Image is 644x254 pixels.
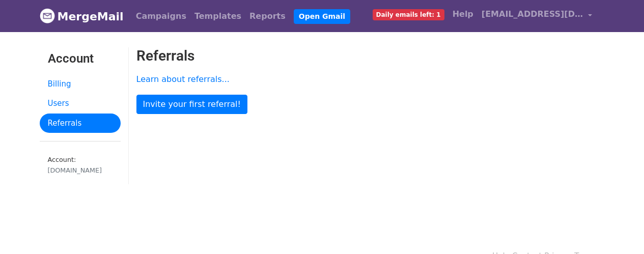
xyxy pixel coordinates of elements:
[132,6,190,26] a: Campaigns
[245,6,290,26] a: Reports
[478,4,597,28] a: [EMAIL_ADDRESS][DOMAIN_NAME]
[40,74,121,94] a: Billing
[48,51,113,66] h3: Account
[369,4,449,24] a: Daily emails left: 1
[449,4,478,24] a: Help
[373,9,444,20] span: Daily emails left: 1
[190,6,245,26] a: Templates
[40,94,121,114] a: Users
[48,165,113,175] div: [DOMAIN_NAME]
[40,8,55,23] img: MergeMail logo
[48,156,113,175] small: Account:
[136,47,605,65] h2: Referrals
[294,9,350,24] a: Open Gmail
[482,8,583,20] span: [EMAIL_ADDRESS][DOMAIN_NAME]
[136,95,247,114] a: Invite your first referral!
[40,114,121,133] a: Referrals
[40,6,124,27] a: MergeMail
[136,74,230,84] a: Learn about referrals...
